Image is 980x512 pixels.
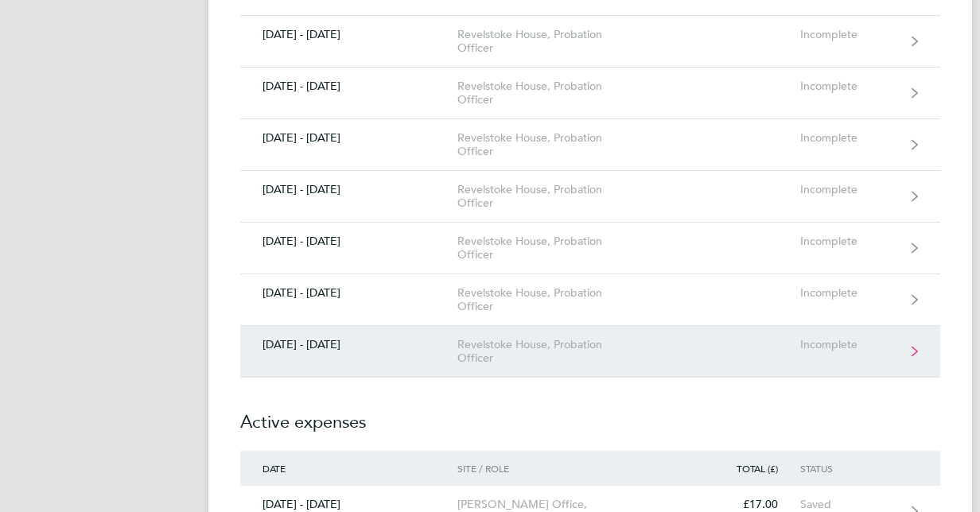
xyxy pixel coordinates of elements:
[710,498,800,511] div: £17.00
[457,28,640,55] div: Revelstoke House, Probation Officer
[240,183,457,196] div: [DATE] - [DATE]
[800,286,898,300] div: Incomplete
[240,68,940,119] a: [DATE] - [DATE]Revelstoke House, Probation OfficerIncomplete
[240,235,457,248] div: [DATE] - [DATE]
[240,286,457,300] div: [DATE] - [DATE]
[800,28,898,41] div: Incomplete
[800,498,898,511] div: Saved
[457,235,640,262] div: Revelstoke House, Probation Officer
[800,131,898,145] div: Incomplete
[457,463,640,474] div: Site / Role
[240,223,940,274] a: [DATE] - [DATE]Revelstoke House, Probation OfficerIncomplete
[240,338,457,351] div: [DATE] - [DATE]
[800,463,898,474] div: Status
[240,378,940,451] h2: Active expenses
[457,286,640,313] div: Revelstoke House, Probation Officer
[800,235,898,248] div: Incomplete
[457,131,640,158] div: Revelstoke House, Probation Officer
[457,183,640,210] div: Revelstoke House, Probation Officer
[710,463,800,474] div: Total (£)
[800,80,898,93] div: Incomplete
[240,16,940,68] a: [DATE] - [DATE]Revelstoke House, Probation OfficerIncomplete
[240,463,457,474] div: Date
[240,274,940,326] a: [DATE] - [DATE]Revelstoke House, Probation OfficerIncomplete
[800,338,898,351] div: Incomplete
[240,131,457,145] div: [DATE] - [DATE]
[457,338,640,365] div: Revelstoke House, Probation Officer
[457,80,640,107] div: Revelstoke House, Probation Officer
[240,171,940,223] a: [DATE] - [DATE]Revelstoke House, Probation OfficerIncomplete
[800,183,898,196] div: Incomplete
[240,326,940,378] a: [DATE] - [DATE]Revelstoke House, Probation OfficerIncomplete
[240,28,457,41] div: [DATE] - [DATE]
[240,80,457,93] div: [DATE] - [DATE]
[240,119,940,171] a: [DATE] - [DATE]Revelstoke House, Probation OfficerIncomplete
[240,498,457,511] div: [DATE] - [DATE]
